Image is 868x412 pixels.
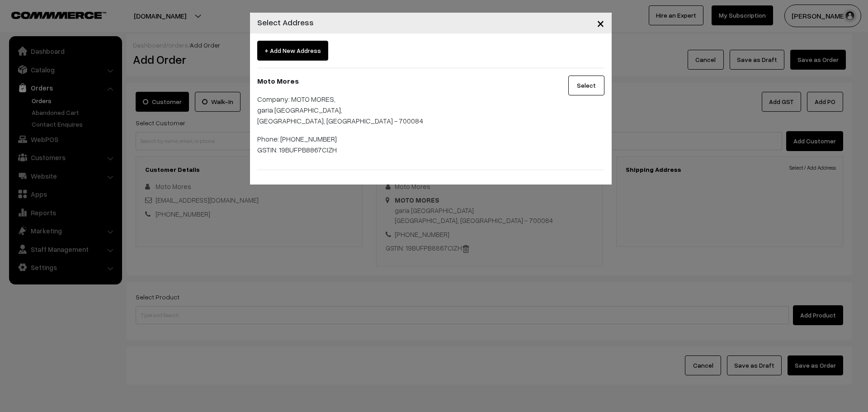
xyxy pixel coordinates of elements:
[597,14,604,31] span: ×
[257,41,328,61] span: + Add New Address
[257,16,314,28] h4: Select Address
[257,94,544,126] p: Company: MOTO MORES, garia [GEOGRAPHIC_DATA], [GEOGRAPHIC_DATA], [GEOGRAPHIC_DATA] - 700084
[590,9,612,37] button: Close
[568,76,604,95] button: Select
[257,133,544,155] p: Phone: [PHONE_NUMBER] GSTIN: 19BUFPB8867CIZH
[257,76,299,85] b: Moto Mores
